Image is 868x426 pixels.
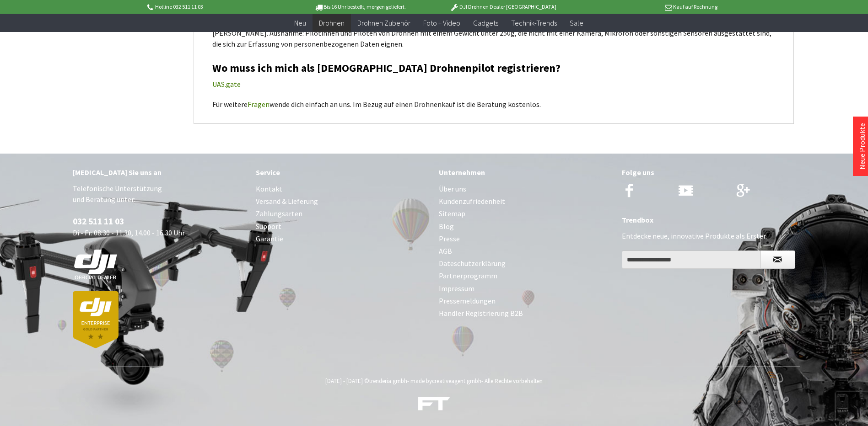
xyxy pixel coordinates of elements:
[73,216,124,227] a: 032 511 11 03
[212,99,775,110] p: Für weitere wende dich einfach an uns. Im Bezug auf einen Drohnenkauf ist die Beratung kostenlos.
[439,295,613,307] a: Pressemeldungen
[439,183,613,195] a: Über uns
[423,18,460,27] span: Foto + Video
[511,18,557,27] span: Technik-Trends
[439,233,613,245] a: Presse
[622,166,796,178] div: Folge uns
[439,220,613,233] a: Blog
[570,18,583,27] span: Sale
[351,14,417,32] a: Drohnen Zubehör
[439,166,613,178] div: Unternehmen
[256,183,430,195] a: Kontakt
[319,18,345,27] span: Drohnen
[288,14,313,32] a: Neu
[73,249,119,280] img: white-dji-schweiz-logo-official_140x140.png
[73,183,247,348] p: Telefonische Unterstützung und Beratung unter: Di - Fr: 08:30 - 11.30, 14.00 - 16.30 Uhr
[473,18,498,27] span: Gadgets
[357,18,410,27] span: Drohnen Zubehör
[439,245,613,257] a: AGB
[857,123,867,170] a: Neue Produkte
[256,208,430,220] a: Zahlungsarten
[439,257,613,270] a: Dateschutzerklärung
[439,195,613,208] a: Kundenzufriedenheit
[256,195,430,208] a: Versand & Lieferung
[294,18,306,27] span: Neu
[289,1,431,12] p: Bis 16 Uhr bestellt, morgen geliefert.
[622,250,761,269] input: Ihre E-Mail Adresse
[75,377,793,385] div: [DATE] - [DATE] © - made by - Alle Rechte vorbehalten
[212,62,775,74] h2: Wo muss ich mich als [DEMOGRAPHIC_DATA] Drohnenpilot registrieren?
[467,14,505,32] a: Gadgets
[73,291,119,348] img: dji-partner-enterprise_goldLoJgYOWPUIEBO.png
[439,307,613,319] a: Händler Registrierung B2B
[439,208,613,220] a: Sitemap
[622,230,796,241] p: Entdecke neue, innovative Produkte als Erster.
[73,166,247,178] div: [MEDICAL_DATA] Sie uns an
[313,14,351,32] a: Drohnen
[417,14,467,32] a: Foto + Video
[760,250,795,269] button: Newsletter abonnieren
[256,233,430,245] a: Garantie
[256,220,430,233] a: Support
[563,14,590,32] a: Sale
[622,214,796,226] div: Trendbox
[439,270,613,282] a: Partnerprogramm
[418,397,450,411] img: ft-white-trans-footer.png
[432,377,481,385] a: creativeagent gmbh
[146,1,289,12] p: Hotline 032 511 11 03
[505,14,563,32] a: Technik-Trends
[212,80,241,89] a: UAS.gate
[212,27,775,49] p: [PERSON_NAME]. Ausnahme: Pilotinnen und Piloten von Drohnen mit einem Gewicht unter 250g, die nic...
[439,282,613,295] a: Impressum
[369,377,407,385] a: trenderia gmbh
[575,1,717,12] p: Kauf auf Rechnung
[256,166,430,178] div: Service
[248,100,270,109] a: Fragen
[431,1,574,12] p: DJI Drohnen Dealer [GEOGRAPHIC_DATA]
[418,398,450,414] a: DJI Drohnen, Trends & Gadgets Shop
